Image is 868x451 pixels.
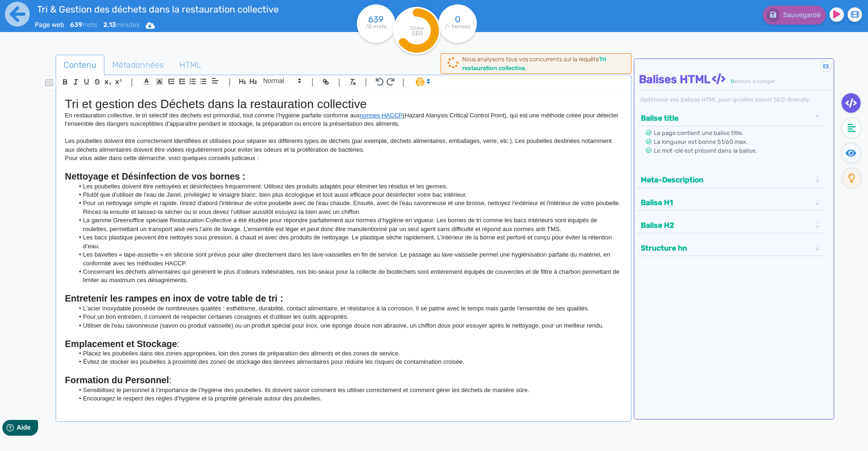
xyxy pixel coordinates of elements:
[638,110,814,126] button: Balise title
[56,52,104,77] span: Contenu
[74,216,622,233] li: La gamme Greenoffice spéciale Restauration Collective a été étudiée pour répondre parfaitement au...
[74,349,622,358] li: Placez les poubelles dans des zones appropriées, loin des zones de préparation des aliments et de...
[56,55,104,76] a: Contenu
[70,21,97,29] span: mots
[65,154,622,162] p: Pour vous aider dans cette démarche, voici quelques conseils judicieux :
[638,172,814,187] button: Meta-Description
[65,339,622,349] h2: :
[455,14,460,25] tspan: 0
[763,6,826,25] button: Sauvegardé
[179,171,245,181] strong: de vos bornes :
[638,218,814,233] button: Balise H2
[369,14,384,25] tspan: 639
[783,11,821,19] span: Sauvegardé
[731,78,734,84] span: 0
[74,191,622,199] li: Plutôt que d'utiliser de l'eau de Javel, privilégiez le vinaigre blanc, bien plus écologique et t...
[638,110,823,126] div: Balise title
[74,358,622,366] li: Évitez de stocker les poubelles à proximité des zones de stockage des denrées alimentaires pour r...
[74,386,622,394] li: Sensibilisez le personnel à l’importance de l’hygiène des poubelles. Ils doivent savoir comment l...
[638,195,823,210] div: Balise H1
[638,218,823,233] div: Balise H2
[654,138,747,145] span: La longueur est bonne 51/60 max.
[639,95,832,104] div: Optimisez vos balises HTML pour qu’elles soient SEO-friendly.
[229,76,231,88] span: |
[65,375,622,386] h2: :
[70,21,83,29] b: 639
[638,172,823,187] div: Meta-Description
[65,137,622,154] p: Les poubelles doivent être correctement identifiées et utilisées pour séparer les différents type...
[74,322,622,330] li: Utiliser de l'eau savonneuse (savon ou produit vaisselle) ou un produit spécial pour inox, une ép...
[74,304,622,313] li: L'acier inoxydable possède de nombreuses qualités : esthétisme, durabilité, contact alimentaire, ...
[65,375,169,385] strong: Formation du Personnel
[35,21,64,29] span: Page web
[172,55,209,76] a: HTML
[74,268,622,285] li: Concernant les déchets alimentaires qui génèrent le plus d’odeurs indésirables, nos bio-seaux pou...
[638,195,814,210] button: Balise H1
[103,21,116,29] b: 2.13
[360,112,402,119] a: normes HACCP
[410,25,424,31] tspan: Score
[172,52,209,77] span: HTML
[65,97,622,111] h1: Tri et gestion des Déchets dans la restauration collective
[74,313,622,321] li: Pour un bon entretien, il convient de respecter certaines consignes et d'utiliser les outils appr...
[74,251,622,268] li: Les bavettes « tape-assiette » en silicone sont prévus pour aller directement dans les lave-vaiss...
[105,52,171,77] span: Métadonnées
[74,394,622,403] li: Encouragez le respect des règles d’hygiène et la propreté générale autour des poubelles.
[462,55,626,72] div: Nous analysons tous vos concurrents sur la requête .
[445,23,471,30] tspan: /- termes
[131,76,133,88] span: |
[734,78,775,84] span: erreurs à corriger
[638,240,814,256] button: Structure hn
[411,76,433,87] span: I.Assistant
[654,147,757,154] span: Le mot-clé est présent dans la balise.
[74,199,622,216] li: Pour un nettoyage simple et rapide, rincez d'abord l'intérieur de votre poubelle avec de l'eau ch...
[412,30,422,37] tspan: SEO
[35,2,295,17] input: title
[74,233,622,251] li: Les bacs plastique peuvent être nettoyés sous pression, à chaud et avec des produits de nettoyage...
[104,55,172,76] a: Métadonnées
[65,339,177,349] strong: Emplacement et Stockage
[311,76,313,88] span: |
[338,76,340,88] span: |
[65,111,622,129] p: En restauration collective, le tri sélectif des déchets est primordial, tout comme l’hygiène parf...
[402,76,405,88] span: |
[639,73,832,86] h4: Balises HTML
[638,240,823,256] div: Structure hn
[65,171,176,181] strong: Nettoyage et Désinfection
[209,75,222,86] span: Aligment
[365,23,387,30] tspan: /0 mots
[103,21,140,29] span: minutes
[365,76,367,88] span: |
[654,129,743,136] span: La page contient une balise title.
[65,293,283,303] strong: Entretenir les rampes en inox de votre table de tri :
[74,182,622,191] li: Les poubelles doivent être nettoyées et désinfectées fréquemment. Utilisez des produits adaptés p...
